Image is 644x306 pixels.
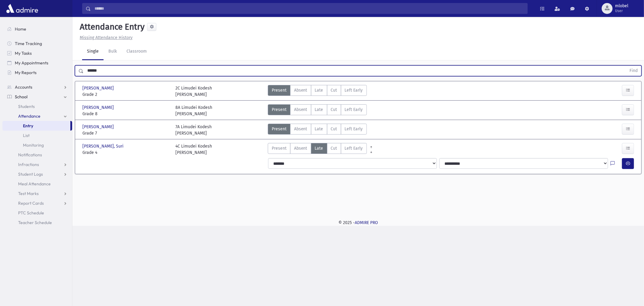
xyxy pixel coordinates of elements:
[82,149,169,156] span: Grade 4
[82,143,125,149] span: [PERSON_NAME], Suri
[272,126,287,132] span: Present
[315,145,323,151] span: Late
[18,171,43,177] span: Student Logs
[331,126,337,132] span: Cut
[2,218,72,227] a: Teacher Schedule
[331,87,337,93] span: Cut
[82,85,115,91] span: [PERSON_NAME]
[615,8,628,13] span: User
[626,66,641,76] button: Find
[2,82,72,92] a: Accounts
[315,126,323,132] span: Late
[23,123,33,129] span: Entry
[82,43,104,60] a: Single
[82,124,115,130] span: [PERSON_NAME]
[18,200,44,206] span: Report Cards
[15,94,27,99] span: School
[91,3,527,14] input: Search
[82,111,169,117] span: Grade 8
[175,143,212,156] div: 4C Limudei Kodesh [PERSON_NAME]
[2,111,72,121] a: Attendance
[272,145,287,151] span: Present
[2,150,72,160] a: Notifications
[122,43,152,60] a: Classroom
[18,113,40,119] span: Attendance
[82,130,169,136] span: Grade 7
[615,4,628,8] span: mlobel
[315,106,323,113] span: Late
[272,87,287,93] span: Present
[345,106,363,113] span: Left Early
[104,43,122,60] a: Bulk
[23,133,30,138] span: List
[80,35,133,40] u: Missing Attendance History
[5,2,40,15] img: AdmirePro
[2,102,72,111] a: Students
[355,220,378,225] a: ADMIRE PRO
[82,104,115,111] span: [PERSON_NAME]
[2,39,72,48] a: Time Tracking
[2,121,70,131] a: Entry
[2,179,72,189] a: Meal Attendance
[18,152,42,158] span: Notifications
[345,145,363,151] span: Left Early
[15,41,42,46] span: Time Tracking
[272,106,287,113] span: Present
[15,50,32,56] span: My Tasks
[294,126,307,132] span: Absent
[345,126,363,132] span: Left Early
[175,124,212,136] div: 7A Limudei Kodesh [PERSON_NAME]
[331,145,337,151] span: Cut
[2,169,72,179] a: Student Logs
[23,142,44,148] span: Monitoring
[268,85,367,98] div: AttTypes
[2,160,72,169] a: Infractions
[268,104,367,117] div: AttTypes
[18,162,39,167] span: Infractions
[268,143,367,156] div: AttTypes
[294,87,307,93] span: Absent
[18,181,51,187] span: Meal Attendance
[18,210,44,216] span: PTC Schedule
[2,131,72,140] a: List
[2,24,72,34] a: Home
[2,198,72,208] a: Report Cards
[15,26,26,32] span: Home
[18,104,35,109] span: Students
[15,60,48,66] span: My Appointments
[294,106,307,113] span: Absent
[2,48,72,58] a: My Tasks
[18,220,52,225] span: Teacher Schedule
[2,189,72,198] a: Test Marks
[345,87,363,93] span: Left Early
[15,70,37,75] span: My Reports
[2,140,72,150] a: Monitoring
[315,87,323,93] span: Late
[331,106,337,113] span: Cut
[2,92,72,102] a: School
[268,124,367,136] div: AttTypes
[77,22,145,32] h5: Attendance Entry
[2,58,72,68] a: My Appointments
[82,220,634,226] div: © 2025 -
[175,104,212,117] div: 8A Limudei Kodesh [PERSON_NAME]
[82,91,169,98] span: Grade 2
[18,191,39,196] span: Test Marks
[2,68,72,77] a: My Reports
[2,208,72,218] a: PTC Schedule
[77,35,133,40] a: Missing Attendance History
[175,85,212,98] div: 2C Limudei Kodesh [PERSON_NAME]
[294,145,307,151] span: Absent
[15,84,32,90] span: Accounts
